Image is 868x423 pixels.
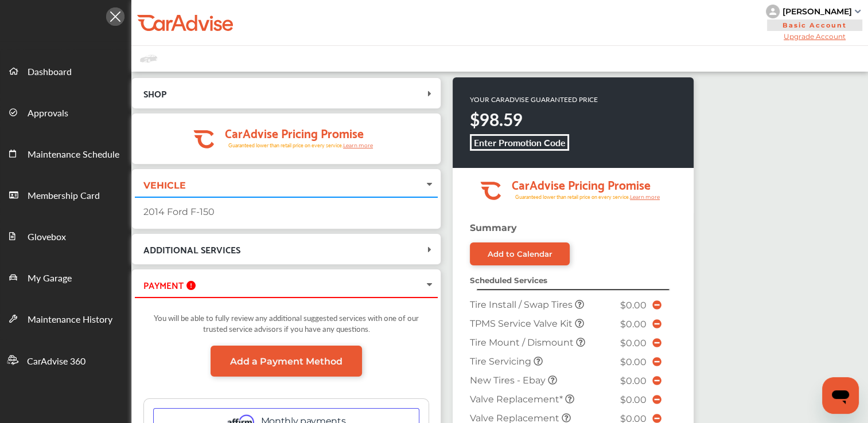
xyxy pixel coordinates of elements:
[470,95,598,104] p: YOUR CARADVISE GUARANTEED PRICE
[106,7,124,26] img: Icon.5fd9dcc7.svg
[855,10,861,13] img: sCxJUJ+qAmfqhQGDUl18vwLg4ZYJ6CxN7XmbOMBAAAAAElFTkSuQmCC
[211,346,362,377] a: Add a Payment Method
[143,307,429,346] div: You will be able to fully review any additional suggested services with one of our trusted servic...
[143,206,429,217] div: 2014 Ford F-150
[28,312,112,327] span: Maintenance History
[225,122,364,143] tspan: CarAdvise Pricing Promise
[28,189,100,203] span: Membership Card
[620,375,647,386] span: $0.00
[1,50,131,91] a: Dashboard
[783,6,852,17] div: [PERSON_NAME]
[28,147,119,162] span: Maintenance Schedule
[143,85,166,101] span: SHOP
[822,377,859,414] iframe: Button to launch messaging window
[143,277,184,292] span: PAYMENT
[27,354,85,369] span: CarAdvise 360
[28,271,72,286] span: My Garage
[470,375,548,386] span: New Tires - Ebay
[28,106,68,121] span: Approvals
[766,5,780,18] img: knH8PDtVvWoAbQRylUukY18CTiRevjo20fAtgn5MLBQj4uumYvk2MzTtcAIzfGAtb1XOLVMAvhLuqoNAbL4reqehy0jehNKdM...
[470,394,565,405] span: Valve Replacement*
[28,65,72,80] span: Dashboard
[1,297,131,339] a: Maintenance History
[767,19,862,31] span: Basic Account
[470,337,576,348] span: Tire Mount / Dismount
[470,318,575,329] span: TPMS Service Valve Kit
[630,194,660,200] tspan: Learn more
[766,32,863,41] span: Upgrade Account
[28,230,66,245] span: Glovebox
[1,132,131,174] a: Maintenance Schedule
[143,241,240,257] span: ADDITIONAL SERVICES
[620,394,647,405] span: $0.00
[1,215,131,256] a: Glovebox
[343,142,373,148] tspan: Learn more
[620,300,647,311] span: $0.00
[470,276,547,285] strong: Scheduled Services
[512,174,651,194] tspan: CarAdvise Pricing Promise
[1,256,131,297] a: My Garage
[470,299,575,310] span: Tire Install / Swap Tires
[620,338,647,348] span: $0.00
[470,242,570,265] a: Add to Calendar
[620,357,647,367] span: $0.00
[230,356,342,367] span: Add a Payment Method
[1,174,131,215] a: Membership Card
[228,142,343,149] tspan: Guaranteed lower than retail price on every service.
[1,91,131,132] a: Approvals
[515,193,630,201] tspan: Guaranteed lower than retail price on every service.
[140,52,157,66] img: placeholder_car.fcab19be.svg
[474,136,566,149] b: Enter Promotion Code
[143,180,186,191] span: VEHICLE
[470,222,517,233] strong: Summary
[488,249,552,258] div: Add to Calendar
[470,107,523,131] strong: $98.59
[620,319,647,330] span: $0.00
[470,356,534,367] span: Tire Servicing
